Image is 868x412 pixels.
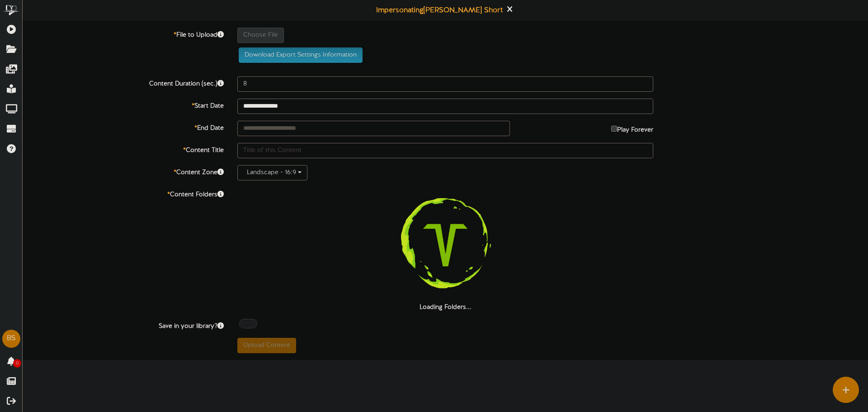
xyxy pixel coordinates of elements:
label: File to Upload [16,28,231,40]
strong: Loading Folders... [420,304,472,311]
a: Download Export Settings Information [234,52,363,58]
label: Play Forever [611,121,653,135]
img: loading-spinner-3.png [387,187,503,303]
label: Start Date [16,99,231,111]
label: Content Zone [16,165,231,177]
label: Content Duration (sec.) [16,76,231,89]
button: Download Export Settings Information [239,47,363,63]
input: Play Forever [611,126,617,132]
label: End Date [16,121,231,133]
span: 0 [13,359,21,368]
label: Content Folders [16,187,231,199]
div: BS [2,330,20,348]
input: Title of this Content [237,143,653,158]
label: Save in your library? [16,319,231,331]
label: Content Title [16,143,231,155]
button: Upload Content [237,338,296,353]
button: Landscape - 16:9 [237,165,307,180]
